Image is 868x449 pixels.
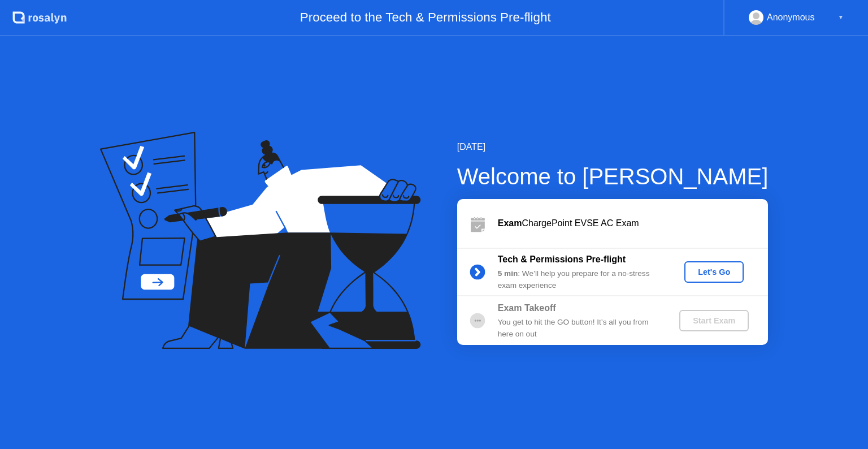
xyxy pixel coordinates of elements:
button: Start Exam [679,310,749,331]
div: Let's Go [689,267,739,277]
b: Exam Takeoff [498,303,556,313]
button: Let's Go [684,261,744,283]
div: [DATE] [457,140,769,154]
b: Exam [498,218,522,228]
div: Welcome to [PERSON_NAME] [457,159,769,193]
div: ▼ [838,10,844,25]
div: ChargePoint EVSE AC Exam [498,217,768,230]
div: Start Exam [684,316,744,325]
div: : We’ll help you prepare for a no-stress exam experience [498,268,661,291]
div: You get to hit the GO button! It’s all you from here on out [498,317,661,340]
b: Tech & Permissions Pre-flight [498,254,626,264]
div: Anonymous [767,10,815,25]
b: 5 min [498,269,518,278]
